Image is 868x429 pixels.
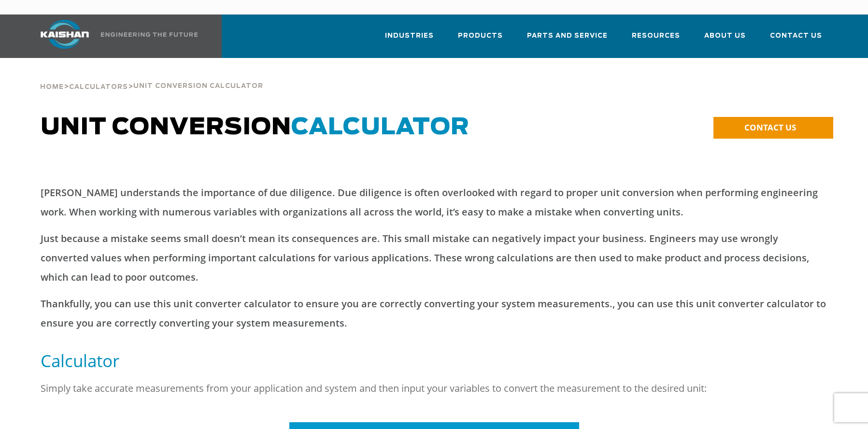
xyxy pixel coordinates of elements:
[291,116,470,139] span: Calculator
[527,30,608,42] span: Parts and Service
[713,117,833,139] a: CONTACT US
[69,82,128,91] a: Calculators
[101,32,198,37] img: Engineering the future
[40,58,263,95] div: > >
[133,83,263,89] span: Unit Conversion Calculator
[458,30,503,42] span: Products
[41,294,827,333] p: Thankfully, you can use this unit converter calculator to ensure you are correctly converting you...
[385,30,434,42] span: Industries
[458,23,503,56] a: Products
[385,23,434,56] a: Industries
[744,122,796,133] span: CONTACT US
[632,23,680,56] a: Resources
[40,82,64,91] a: Home
[41,183,827,222] p: [PERSON_NAME] understands the importance of due diligence. Due diligence is often overlooked with...
[770,30,822,42] span: Contact Us
[28,20,101,49] img: kaishan logo
[704,30,746,42] span: About Us
[28,14,199,58] a: Kaishan USA
[41,116,470,139] span: Unit Conversion
[704,23,746,56] a: About Us
[632,30,680,42] span: Resources
[41,229,827,287] p: Just because a mistake seems small doesn’t mean its consequences are. This small mistake can nega...
[770,23,822,56] a: Contact Us
[41,350,827,372] h5: Calculator
[527,23,608,56] a: Parts and Service
[69,84,128,90] span: Calculators
[41,379,827,398] p: Simply take accurate measurements from your application and system and then input your variables ...
[40,84,64,90] span: Home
